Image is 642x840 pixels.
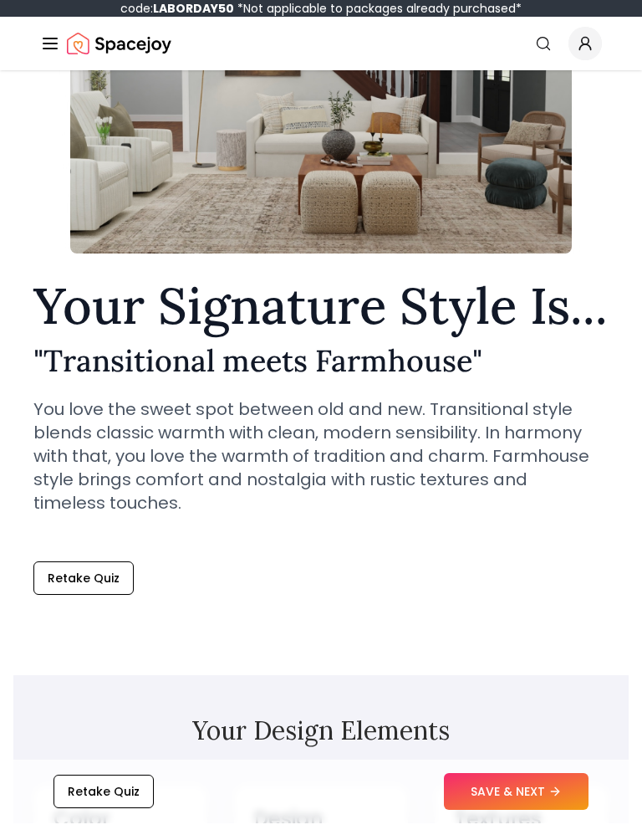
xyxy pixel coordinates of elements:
h2: Your Design Elements [33,732,609,762]
button: SAVE & NEXT [444,790,588,827]
nav: Global [40,33,602,87]
a: Spacejoy [67,44,171,77]
b: LABORDAY50 [153,17,234,33]
img: Spacejoy Logo [67,44,171,77]
span: *Not applicable to packages already purchased* [234,17,522,33]
h1: Your Signature Style Is... [33,297,609,347]
h2: " Transitional meets Farmhouse " [33,361,609,394]
p: You love the sweet spot between old and new. Transitional style blends classic warmth with clean,... [33,414,595,531]
button: Retake Quiz [53,791,154,825]
button: Retake Quiz [33,578,134,612]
